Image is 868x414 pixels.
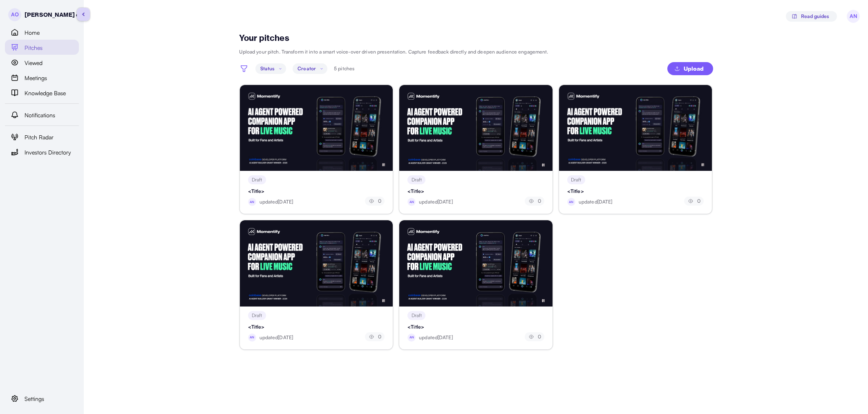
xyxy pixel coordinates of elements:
[419,334,453,341] p: updated [DATE]
[368,332,381,341] div: 0
[239,33,289,43] p: Your pitches
[260,198,293,206] p: updated [DATE]
[248,198,256,206] span: AN
[407,323,424,331] p: <Title>
[407,188,424,195] p: <Title>
[667,62,713,75] button: Upload
[248,188,265,195] p: <Title>
[25,133,54,142] span: Pitch Radar
[260,65,275,72] p: Status
[579,198,613,206] p: updated [DATE]
[786,11,837,22] button: Read guides
[368,197,381,206] div: 0
[248,333,256,342] span: AN
[77,8,90,21] button: sidebar-button
[239,48,548,56] p: Upload your pitch. Transform it into a smart voice-over driven presentation. Capture feedback dir...
[412,175,422,184] div: Draft
[25,74,47,83] span: Meetings
[25,89,66,98] span: Knowledge Base
[684,63,704,75] span: Upload
[260,334,293,341] p: updated [DATE]
[567,188,584,195] p: <Title>
[252,175,262,184] div: Draft
[412,311,422,320] div: Draft
[252,311,262,320] div: Draft
[8,8,21,21] span: AO
[334,65,354,72] p: 5 pitches
[298,65,316,72] p: Creator
[82,12,85,16] img: sidebar-button
[25,148,71,157] span: Investors Directory
[687,197,700,206] div: 0
[567,198,575,206] span: AN
[407,333,416,342] span: AN
[25,28,40,37] span: Home
[25,58,43,67] span: Viewed
[25,43,43,52] span: Pitches
[791,13,798,20] img: svg%3e
[25,394,44,403] span: Settings
[528,332,541,341] div: 0
[528,197,541,206] div: 0
[419,198,453,206] p: updated [DATE]
[847,10,860,23] span: AN
[801,11,829,21] span: Read guides
[571,175,581,184] div: Draft
[25,111,55,120] span: Notifications
[407,198,416,206] span: AN
[248,323,265,331] p: <Title>
[25,11,91,19] p: [PERSON_NAME] org 2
